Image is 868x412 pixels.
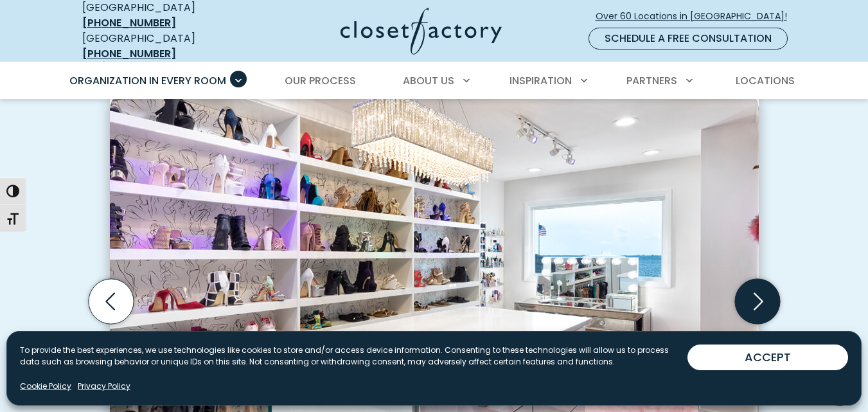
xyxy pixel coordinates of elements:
[82,46,176,61] a: [PHONE_NUMBER]
[82,15,176,30] a: [PHONE_NUMBER]
[60,63,808,99] nav: Primary Menu
[78,381,130,392] a: Privacy Policy
[20,345,687,368] p: To provide the best experiences, we use technologies like cookies to store and/or access device i...
[589,28,788,49] a: Schedule a Free Consultation
[341,8,502,55] img: Closet Factory Logo
[82,31,240,62] div: [GEOGRAPHIC_DATA]
[596,10,797,23] span: Over 60 Locations in [GEOGRAPHIC_DATA]!
[595,5,798,28] a: Over 60 Locations in [GEOGRAPHIC_DATA]!
[626,73,677,88] span: Partners
[20,381,71,392] a: Cookie Policy
[285,73,356,88] span: Our Process
[69,73,226,88] span: Organization in Every Room
[736,73,795,88] span: Locations
[84,274,139,329] button: Previous slide
[687,345,848,370] button: ACCEPT
[403,73,454,88] span: About Us
[509,73,572,88] span: Inspiration
[730,274,785,329] button: Next slide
